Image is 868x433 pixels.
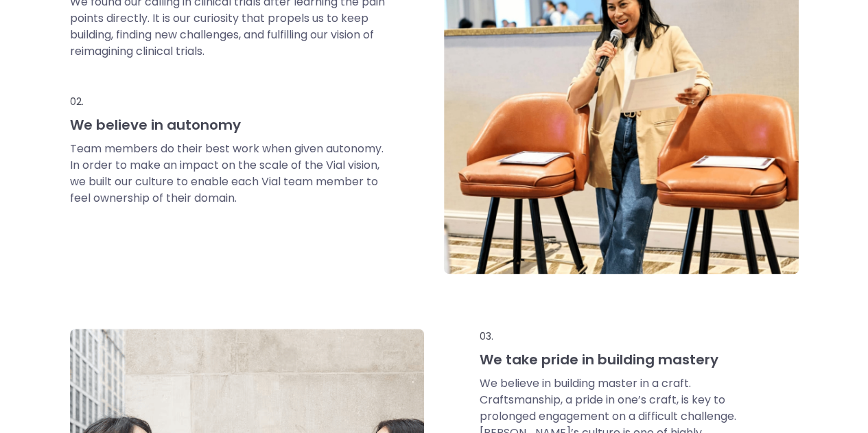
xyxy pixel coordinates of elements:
p: 03. [479,329,758,344]
h3: We believe in autonomy [70,116,387,134]
h3: We take pride in building mastery [479,351,758,368]
p: 02. [70,94,387,109]
p: Team members do their best work when given autonomy. In order to make an impact on the scale of t... [70,141,387,207]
